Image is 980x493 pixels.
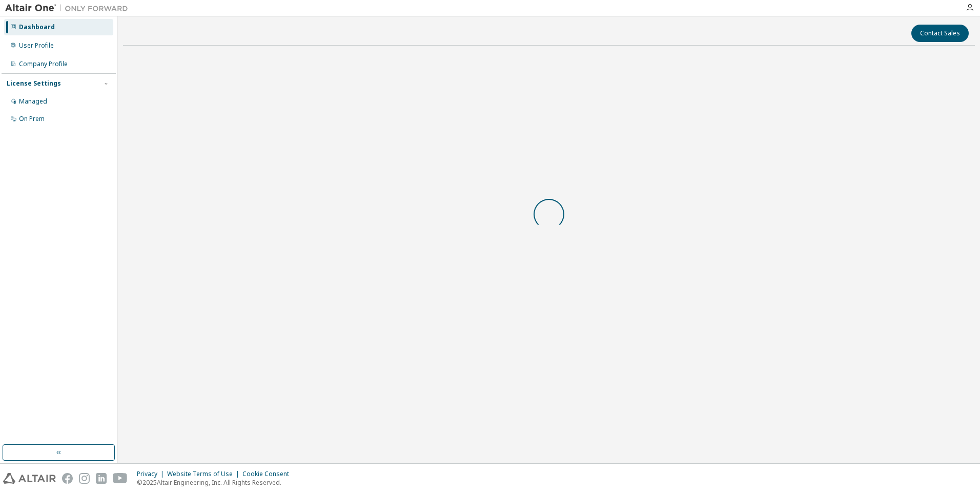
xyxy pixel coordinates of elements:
div: Website Terms of Use [167,470,242,478]
div: Cookie Consent [242,470,295,478]
button: Contact Sales [911,25,969,42]
img: linkedin.svg [96,473,107,484]
div: License Settings [7,79,61,88]
div: Dashboard [19,23,55,31]
div: Managed [19,97,47,106]
div: Privacy [137,470,167,478]
img: instagram.svg [79,473,90,484]
div: Company Profile [19,60,68,68]
img: youtube.svg [113,473,128,484]
p: © 2025 Altair Engineering, Inc. All Rights Reserved. [137,478,295,487]
div: On Prem [19,115,45,123]
img: Altair One [5,3,133,13]
img: altair_logo.svg [3,473,56,484]
img: facebook.svg [62,473,73,484]
div: User Profile [19,42,54,50]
